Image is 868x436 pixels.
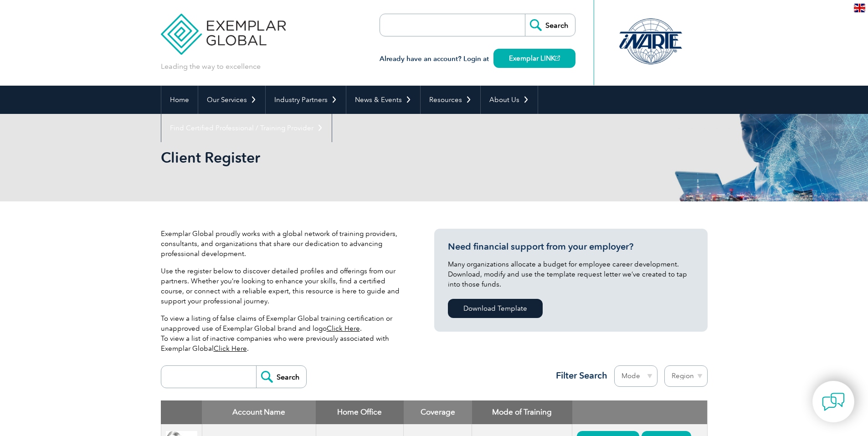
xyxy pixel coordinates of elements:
input: Search [256,366,306,388]
th: : activate to sort column ascending [572,400,707,424]
h2: Client Register [161,150,544,165]
a: Click Here [214,344,247,353]
p: To view a listing of false claims of Exemplar Global training certification or unapproved use of ... [161,313,407,354]
p: Exemplar Global proudly works with a global network of training providers, consultants, and organ... [161,229,407,259]
h3: Already have an account? Login at [380,53,575,65]
a: Home [161,86,198,114]
input: Search [525,14,575,36]
img: contact-chat.png [822,390,845,413]
img: en [854,4,865,12]
a: Our Services [198,86,265,114]
p: Use the register below to discover detailed profiles and offerings from our partners. Whether you... [161,266,407,306]
a: Resources [421,86,480,114]
p: Leading the way to excellence [161,62,261,72]
a: Click Here [327,324,360,333]
img: open_square.png [555,56,560,61]
a: Industry Partners [266,86,346,114]
h3: Need financial support from your employer? [448,241,694,252]
th: Home Office: activate to sort column ascending [316,400,404,424]
th: Mode of Training: activate to sort column ascending [472,400,572,424]
a: Download Template [448,299,543,318]
a: Find Certified Professional / Training Provider [161,114,332,142]
th: Account Name: activate to sort column descending [202,400,316,424]
h3: Filter Search [550,370,607,381]
a: Exemplar LINK [493,49,575,68]
p: Many organizations allocate a budget for employee career development. Download, modify and use th... [448,259,694,289]
a: About Us [481,86,538,114]
th: Coverage: activate to sort column ascending [404,400,472,424]
a: News & Events [346,86,420,114]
